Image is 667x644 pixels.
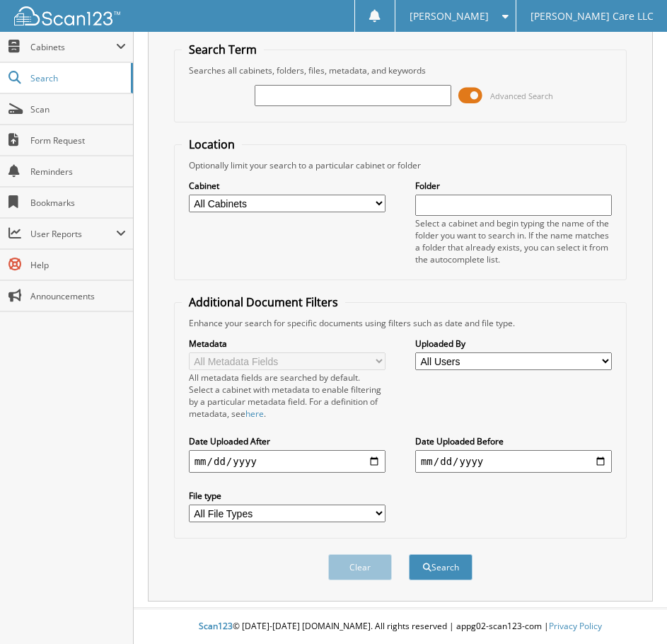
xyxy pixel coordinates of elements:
[30,259,126,271] span: Help
[189,490,385,502] label: File type
[14,6,120,25] img: scan123-logo-white.svg
[415,450,612,473] input: end
[134,609,667,644] div: © [DATE]-[DATE] [DOMAIN_NAME]. All rights reserved | appg02-scan123-com |
[490,91,553,101] span: Advanced Search
[415,180,612,192] label: Folder
[182,294,345,310] legend: Additional Document Filters
[189,180,385,192] label: Cabinet
[30,166,126,178] span: Reminders
[410,12,489,21] span: [PERSON_NAME]
[182,317,620,329] div: Enhance your search for specific documents using filters such as date and file type.
[415,338,612,350] label: Uploaded By
[30,134,126,146] span: Form Request
[199,620,233,632] span: Scan123
[415,217,612,265] div: Select a cabinet and begin typing the name of the folder you want to search in. If the name match...
[30,72,124,84] span: Search
[30,41,116,53] span: Cabinets
[189,450,385,473] input: start
[30,103,126,115] span: Scan
[596,576,667,644] iframe: Chat Widget
[245,408,264,420] a: here
[328,554,392,580] button: Clear
[30,290,126,302] span: Announcements
[189,338,385,350] label: Metadata
[30,228,116,240] span: User Reports
[30,197,126,209] span: Bookmarks
[530,12,654,21] span: [PERSON_NAME] Care LLC
[549,620,602,632] a: Privacy Policy
[182,42,264,57] legend: Search Term
[182,137,242,152] legend: Location
[189,435,385,447] label: Date Uploaded After
[182,64,620,76] div: Searches all cabinets, folders, files, metadata, and keywords
[415,435,612,447] label: Date Uploaded Before
[409,554,472,580] button: Search
[189,372,385,420] div: All metadata fields are searched by default. Select a cabinet with metadata to enable filtering b...
[182,159,620,171] div: Optionally limit your search to a particular cabinet or folder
